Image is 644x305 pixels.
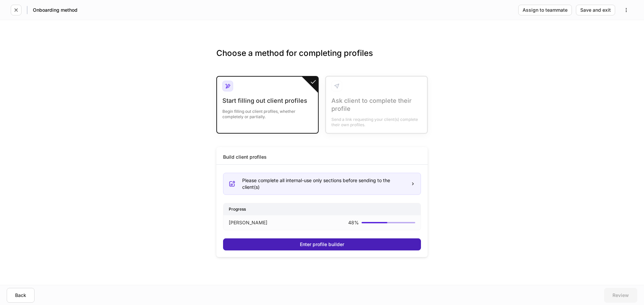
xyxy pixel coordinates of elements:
[242,177,405,190] div: Please complete all internal-use only sections before sending to the client(s)
[223,203,421,215] div: Progress
[7,288,35,303] button: Back
[222,105,313,120] div: Begin filling out client profiles, whether completely or partially.
[223,238,421,250] button: Enter profile builder
[229,219,267,226] p: [PERSON_NAME]
[33,7,77,13] h5: Onboarding method
[222,97,313,105] div: Start filling out client profiles
[348,219,359,226] p: 48 %
[576,5,615,15] button: Save and exit
[518,5,572,15] button: Assign to teammate
[15,293,26,298] div: Back
[300,242,344,247] div: Enter profile builder
[580,8,611,12] div: Save and exit
[216,48,428,69] h3: Choose a method for completing profiles
[223,154,267,160] div: Build client profiles
[523,8,568,12] div: Assign to teammate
